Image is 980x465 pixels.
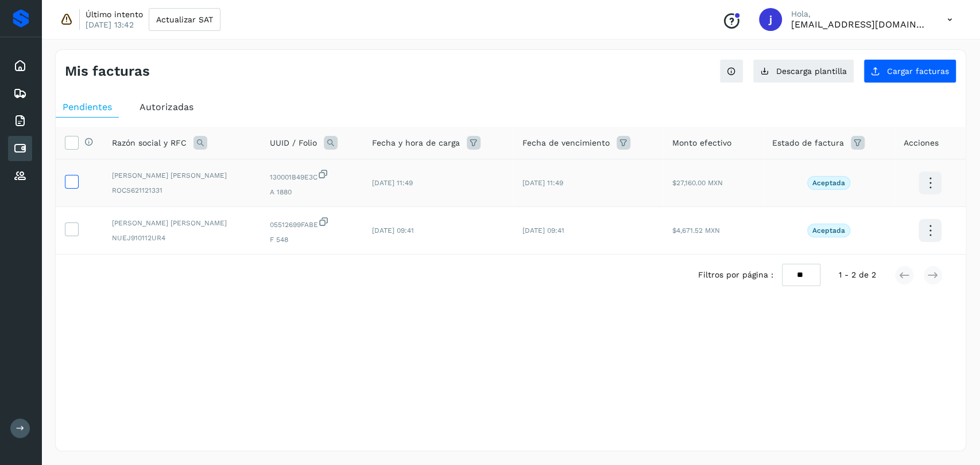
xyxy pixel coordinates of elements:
span: Actualizar SAT [156,15,213,24]
span: [PERSON_NAME] [PERSON_NAME] [112,218,251,228]
span: ROCS621121331 [112,185,251,196]
span: Fecha y hora de carga [372,137,460,149]
span: Monto efectivo [672,137,731,149]
span: Cargar facturas [887,67,949,75]
h4: Mis facturas [65,63,150,80]
span: A 1880 [270,187,354,197]
span: 05512699FABE [270,216,354,230]
span: Autorizadas [140,101,193,112]
p: [DATE] 13:42 [86,19,134,30]
span: Fecha de vencimiento [522,137,610,149]
p: jchavira@viako.com.mx [791,19,929,30]
span: UUID / Folio [270,137,317,149]
span: [DATE] 11:49 [372,179,413,187]
p: Hola, [791,9,929,19]
p: Aceptada [812,179,845,187]
span: 1 - 2 de 2 [839,269,876,281]
div: Cuentas por pagar [8,136,32,161]
div: Facturas [8,108,32,134]
span: $4,671.52 MXN [672,226,720,235]
div: Inicio [8,53,32,79]
span: [DATE] 09:41 [372,226,414,235]
div: Embarques [8,81,32,106]
span: F 548 [270,235,354,245]
span: [PERSON_NAME] [PERSON_NAME] [112,170,251,181]
span: 130001B49E3C [270,169,354,182]
span: Acciones [904,137,939,149]
button: Descarga plantilla [753,59,854,83]
span: [DATE] 09:41 [522,226,564,235]
span: Pendientes [63,101,112,112]
button: Actualizar SAT [149,8,220,31]
p: Aceptada [812,226,845,235]
p: Último intento [86,9,143,19]
span: [DATE] 11:49 [522,179,563,187]
span: $27,160.00 MXN [672,179,723,187]
span: Descarga plantilla [776,67,847,75]
span: Razón social y RFC [112,137,187,149]
span: NUEJ910112UR4 [112,233,251,243]
button: Cargar facturas [863,59,956,83]
span: Filtros por página : [698,269,773,281]
div: Proveedores [8,163,32,189]
span: Estado de factura [772,137,844,149]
